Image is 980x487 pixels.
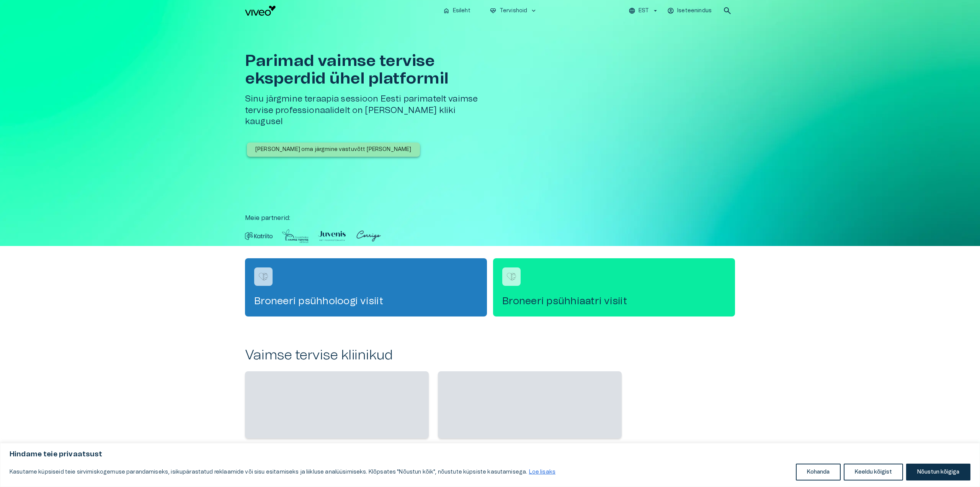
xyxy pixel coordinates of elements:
button: EST [627,5,660,16]
a: Navigate to service booking [245,258,487,316]
button: Iseteenindus [666,5,714,16]
button: homeEsileht [440,5,474,16]
p: EST [639,7,649,15]
button: Nõustun kõigiga [906,464,970,480]
button: open search modal [720,3,735,18]
a: Navigate to homepage [245,6,437,16]
h1: Parimad vaimse tervise eksperdid ühel platformil [245,52,493,87]
a: Loe lisaks [529,469,556,475]
button: Kohanda [796,464,841,480]
span: home [443,7,450,14]
img: Partner logo [282,229,309,243]
button: Keeldu kõigist [844,464,903,480]
p: Tervishoid [500,7,528,15]
span: ‌ [438,371,622,438]
img: Partner logo [318,229,346,243]
span: ‌ [245,371,429,438]
span: keyboard_arrow_down [530,7,537,14]
button: [PERSON_NAME] oma järgmine vastuvõtt [PERSON_NAME] [247,143,420,157]
p: Iseteenindus [677,7,712,15]
p: Hindame teie privaatsust [10,450,970,459]
p: [PERSON_NAME] oma järgmine vastuvõtt [PERSON_NAME] [255,146,412,154]
h5: Sinu järgmine teraapia sessioon Eesti parimatelt vaimse tervise professionaalidelt on [PERSON_NAM... [245,93,493,127]
a: Navigate to service booking [493,258,735,316]
span: search [723,6,732,15]
img: Broneeri psühhiaatri visiit logo [506,271,517,282]
img: Viveo logo [245,6,276,16]
h4: Broneeri psühholoogi visiit [254,295,478,307]
img: Broneeri psühholoogi visiit logo [258,271,269,282]
p: Esileht [453,7,470,15]
h4: Broneeri psühhiaatri visiit [502,295,726,307]
img: Partner logo [355,229,382,243]
img: Partner logo [245,229,273,243]
p: Meie partnerid : [245,213,735,223]
button: ecg_heartTervishoidkeyboard_arrow_down [487,5,541,16]
p: Kasutame küpsiseid teie sirvimiskogemuse parandamiseks, isikupärastatud reklaamide või sisu esita... [10,467,556,477]
span: ecg_heart [490,7,497,14]
h2: Vaimse tervise kliinikud [245,347,735,364]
